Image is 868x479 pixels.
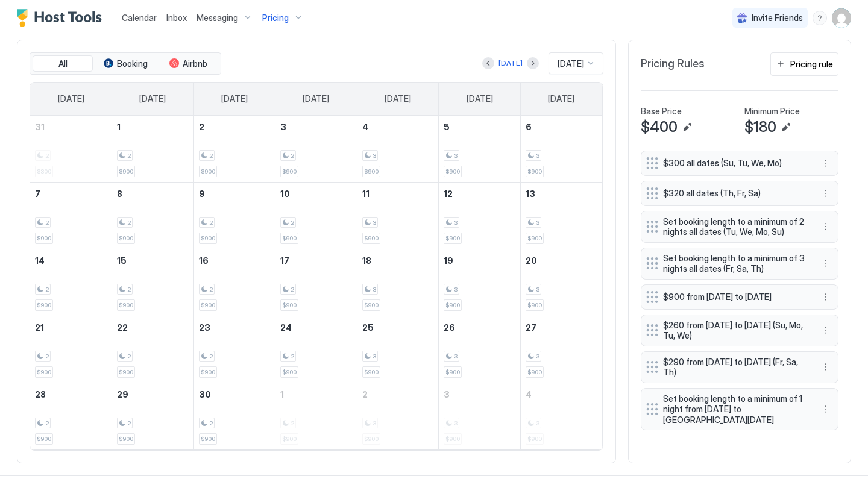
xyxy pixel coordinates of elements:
span: 2 [127,152,131,160]
td: June 18, 2026 [357,249,439,316]
span: 17 [280,255,289,266]
span: 12 [444,189,453,199]
span: 3 [444,389,450,399]
span: Booking [117,58,148,69]
span: $180 [744,118,776,136]
button: More options [819,402,833,416]
span: [DATE] [303,93,329,104]
span: [DATE] [139,93,166,104]
a: June 21, 2026 [30,316,112,339]
div: Set booking length to a minimum of 1 night from [DATE] to [GEOGRAPHIC_DATA][DATE] menu [641,388,838,431]
a: June 16, 2026 [194,249,275,272]
span: Invite Friends [752,13,803,23]
span: 18 [362,255,371,266]
a: June 29, 2026 [112,383,193,405]
span: 3 [536,286,539,293]
td: June 3, 2026 [275,116,357,183]
div: menu [819,290,833,304]
td: June 17, 2026 [275,249,357,316]
span: 11 [362,189,370,199]
span: Inbox [166,13,187,23]
a: June 18, 2026 [357,249,439,272]
div: menu [819,219,833,234]
div: menu [819,323,833,337]
span: $300 all dates (Su, Tu, We, Mo) [663,158,807,169]
span: 2 [127,419,131,427]
a: June 3, 2026 [275,116,357,138]
span: 31 [35,122,45,132]
a: June 17, 2026 [275,249,357,272]
a: June 13, 2026 [521,183,602,205]
span: $900 [119,234,133,242]
td: June 2, 2026 [193,116,275,183]
td: June 6, 2026 [520,116,602,183]
a: Host Tools Logo [17,9,107,27]
span: [DATE] [58,93,84,104]
td: June 22, 2026 [112,316,194,383]
td: June 5, 2026 [439,116,521,183]
span: 27 [526,322,536,333]
a: July 4, 2026 [521,383,602,405]
span: 5 [444,122,450,132]
div: menu [819,360,833,374]
span: 3 [373,219,376,227]
td: June 9, 2026 [193,182,275,249]
span: $900 [445,301,460,309]
td: June 30, 2026 [193,383,275,449]
span: $900 [527,234,542,242]
a: June 8, 2026 [112,183,193,205]
a: June 7, 2026 [30,183,112,205]
span: $900 [527,368,542,376]
span: $900 from [DATE] to [DATE] [663,292,807,302]
span: 28 [35,389,46,399]
button: Previous month [482,57,494,69]
span: $900 [201,435,215,443]
span: 29 [117,389,128,399]
span: $900 [37,301,51,309]
span: $900 [527,301,542,309]
a: June 27, 2026 [521,316,602,339]
button: Edit [779,120,793,134]
span: 15 [117,255,127,266]
a: July 3, 2026 [439,383,520,405]
span: 22 [117,322,128,333]
a: June 26, 2026 [439,316,520,339]
td: June 20, 2026 [520,249,602,316]
button: More options [819,290,833,304]
td: June 21, 2026 [30,316,112,383]
a: Calendar [122,11,157,24]
button: More options [819,256,833,271]
span: 3 [454,152,458,160]
button: More options [819,323,833,337]
a: June 22, 2026 [112,316,193,339]
a: June 25, 2026 [357,316,439,339]
button: [DATE] [497,56,524,70]
button: Booking [95,55,156,72]
div: [DATE] [498,58,523,69]
span: Calendar [122,13,157,23]
span: 2 [291,286,294,293]
span: $900 [201,234,215,242]
td: June 14, 2026 [30,249,112,316]
span: 3 [454,219,458,227]
span: Pricing [262,13,289,23]
a: Saturday [536,83,587,115]
a: June 24, 2026 [275,316,357,339]
td: June 25, 2026 [357,316,439,383]
span: [DATE] [221,93,248,104]
span: $900 [201,301,215,309]
span: 24 [280,322,292,333]
span: $900 [527,167,542,175]
div: $320 all dates (Th, Fr, Sa) menu [641,181,838,206]
span: 30 [199,389,211,399]
td: June 26, 2026 [439,316,521,383]
span: Set booking length to a minimum of 2 nights all dates (Tu, We, Mo, Su) [663,216,807,237]
td: June 15, 2026 [112,249,194,316]
button: All [33,55,93,72]
span: 9 [199,189,205,199]
span: $900 [364,234,379,242]
a: Inbox [166,11,187,24]
a: June 11, 2026 [357,183,439,205]
a: June 4, 2026 [357,116,439,138]
a: Thursday [373,83,423,115]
